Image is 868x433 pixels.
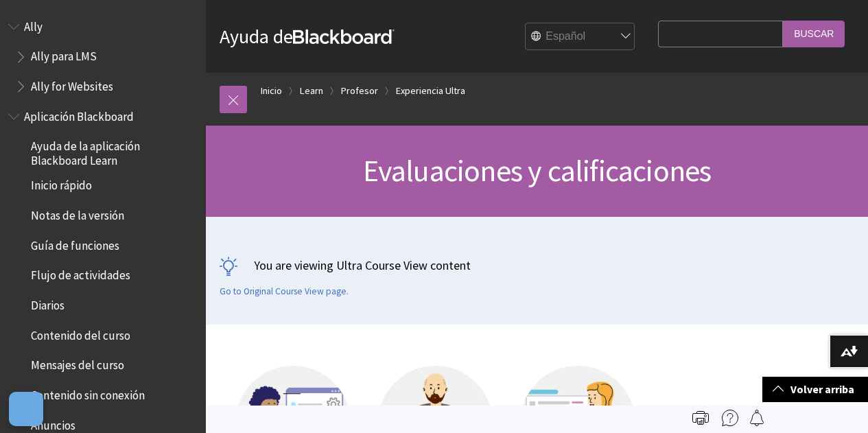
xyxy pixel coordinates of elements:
select: Site Language Selector [526,23,635,51]
strong: Blackboard [293,30,395,44]
a: Learn [300,82,323,100]
img: Follow this page [749,410,765,426]
span: Notas de la versión [31,204,124,222]
span: Ayuda de la aplicación Blackboard Learn [31,135,196,167]
span: Evaluaciones y calificaciones [363,152,712,189]
img: More help [722,410,738,426]
input: Buscar [783,21,845,47]
a: Ayuda deBlackboard [220,24,395,49]
a: Experiencia Ultra [396,82,465,100]
span: Anuncios [31,414,75,432]
img: Print [692,410,709,426]
span: Diarios [31,294,64,312]
a: Profesor [341,82,378,100]
span: Mensajes del curso [31,354,124,373]
span: Ally for Websites [31,75,113,93]
a: Volver arriba [762,377,868,402]
span: Inicio rápido [31,174,92,193]
span: Flujo de actividades [31,264,130,283]
p: You are viewing Ultra Course View content [220,257,854,274]
span: Guía de funciones [31,234,119,253]
span: Ally [24,15,43,34]
button: Abrir preferencias [9,392,43,426]
a: Inicio [261,82,282,100]
span: Ally para LMS [31,45,97,64]
span: Contenido sin conexión [31,384,145,402]
a: Go to Original Course View page. [220,285,349,298]
nav: Book outline for Anthology Ally Help [8,15,198,98]
span: Contenido del curso [31,324,130,342]
span: Aplicación Blackboard [24,105,134,124]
